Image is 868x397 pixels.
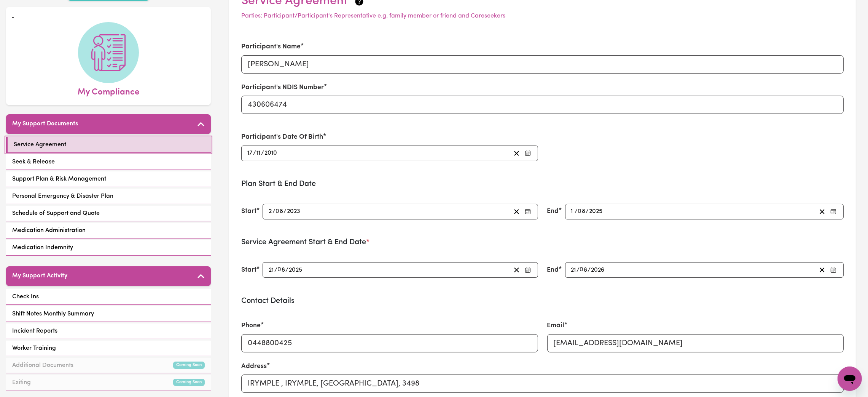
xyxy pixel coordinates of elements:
[547,207,559,216] label: End
[241,179,844,189] h3: Plan Start & End Date
[283,208,287,215] span: /
[6,171,211,187] a: Support Plan & Risk Management
[589,207,603,217] input: ----
[12,157,55,166] span: Seek & Release
[6,289,211,305] a: Check Ins
[6,306,211,322] a: Shift Notes Monthly Summary
[256,148,261,158] input: --
[6,266,211,286] button: My Support Activity
[571,207,575,217] input: --
[241,132,323,142] label: Participant's Date Of Birth
[12,22,205,99] a: My Compliance
[14,140,66,149] span: Service Agreement
[6,154,211,170] a: Seek & Release
[12,327,57,336] span: Incident Reports
[12,192,113,201] span: Personal Emergency & Disaster Plan
[586,208,589,215] span: /
[268,207,272,217] input: --
[241,362,267,371] label: Address
[241,296,844,306] h3: Contact Details
[276,207,284,217] input: --
[285,267,288,274] span: /
[591,265,605,275] input: ----
[173,362,205,369] small: Coming Soon
[12,226,86,235] span: Medication Administration
[588,267,591,274] span: /
[6,137,211,153] a: Service Agreement
[264,148,278,158] input: ----
[578,207,586,217] input: --
[288,265,303,275] input: ----
[838,367,862,391] iframe: Button to launch messaging window, conversation in progress
[241,42,301,52] label: Participant's Name
[12,243,73,252] span: Medication Indemnity
[580,265,588,275] input: --
[277,267,281,273] span: 0
[12,361,73,370] span: Additional Documents
[278,265,286,275] input: --
[580,267,584,273] span: 0
[173,379,205,386] small: Coming Soon
[12,209,100,218] span: Schedule of Support and Quote
[578,208,581,215] span: 0
[12,174,106,184] span: Support Plan & Risk Management
[547,321,565,331] label: Email
[241,265,256,275] label: Start
[241,321,261,331] label: Phone
[12,309,94,319] span: Shift Notes Monthly Summary
[12,272,67,280] h5: My Support Activity
[6,341,211,356] a: Worker Training
[78,83,139,99] span: My Compliance
[261,150,264,157] span: /
[6,189,211,204] a: Personal Emergency & Disaster Plan
[12,120,78,128] h5: My Support Documents
[268,265,274,275] input: --
[6,206,211,221] a: Schedule of Support and Quote
[12,292,39,301] span: Check Ins
[577,267,580,274] span: /
[241,11,844,21] p: Parties: Participant/Participant's Representative e.g. family member or friend and Careseekers
[547,265,559,275] label: End
[247,148,253,158] input: --
[575,208,578,215] span: /
[241,207,256,216] label: Start
[6,223,211,239] a: Medication Administration
[253,150,256,157] span: /
[6,114,211,134] button: My Support Documents
[272,208,276,215] span: /
[274,267,277,274] span: /
[6,358,211,373] a: Additional DocumentsComing Soon
[571,265,577,275] input: --
[276,208,279,215] span: 0
[241,83,324,93] label: Participant's NDIS Number
[6,323,211,339] a: Incident Reports
[12,378,31,387] span: Exiting
[6,240,211,256] a: Medication Indemnity
[12,344,56,353] span: Worker Training
[287,207,301,217] input: ----
[6,375,211,391] a: ExitingComing Soon
[241,238,844,247] h3: Service Agreement Start & End Date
